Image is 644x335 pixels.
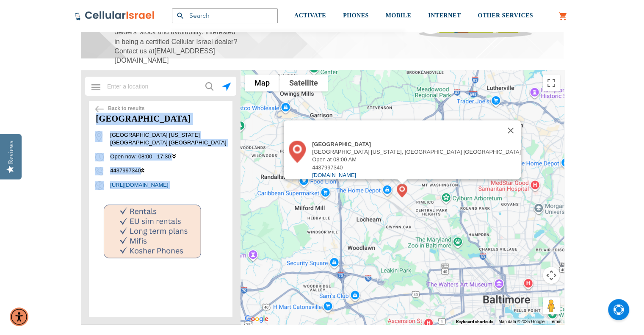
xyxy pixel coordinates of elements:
[312,149,521,155] span: [GEOGRAPHIC_DATA] [US_STATE], [GEOGRAPHIC_DATA] [GEOGRAPHIC_DATA]
[312,172,356,178] a: [DOMAIN_NAME]
[172,8,278,23] input: Search
[386,12,412,19] span: MOBILE
[110,153,171,160] span: Open now: 08:00 - 17:30
[543,297,560,314] button: Drag Pegman onto the map to open Street View
[243,313,271,324] a: Open this area in Google Maps (opens a new window)
[312,156,521,163] div: Open at 08:00 AM
[75,11,155,21] img: Cellular Israel Logo
[312,141,521,148] div: [GEOGRAPHIC_DATA]
[279,75,328,91] button: Show satellite imagery
[343,12,369,19] span: PHONES
[550,319,561,324] a: Terms
[478,12,533,19] span: OTHER SERVICES
[243,313,271,324] img: Google
[543,75,560,91] button: Toggle fullscreen view
[245,75,279,91] button: Show street map
[312,164,521,172] div: 4437997340
[95,167,144,174] span: 4437997340
[498,319,544,324] span: Map data ©2025 Google
[102,78,220,95] input: Enter a location
[7,141,15,164] div: Reviews
[428,12,461,19] span: INTERNET
[108,105,144,112] span: Back to results
[10,307,28,326] div: Accessibility Menu
[89,113,232,125] h3: [GEOGRAPHIC_DATA]
[456,319,493,325] button: Keyboard shortcuts
[543,267,560,284] button: Map camera controls
[100,181,232,189] a: [URL][DOMAIN_NAME]
[294,12,326,19] span: ACTIVATE
[100,131,232,147] span: [GEOGRAPHIC_DATA] [US_STATE] [GEOGRAPHIC_DATA] [GEOGRAPHIC_DATA]
[500,120,521,141] button: Close
[97,200,208,263] img: Store Image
